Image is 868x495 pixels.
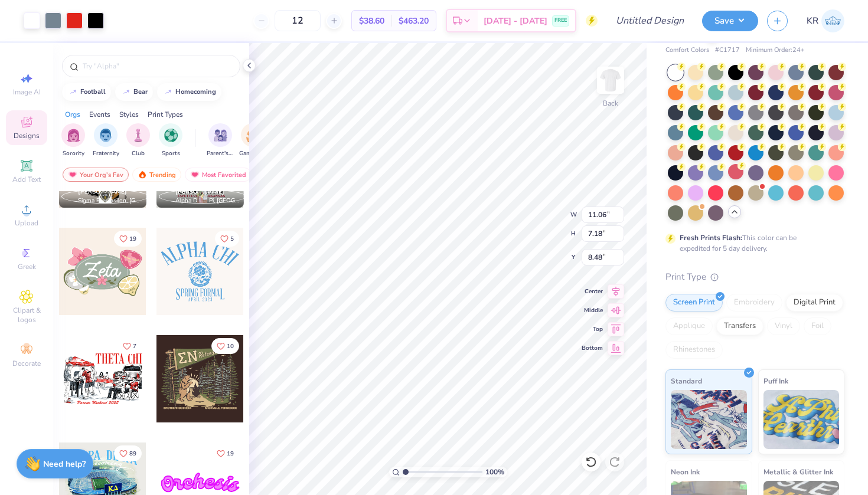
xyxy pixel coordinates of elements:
[230,236,234,242] span: 5
[239,149,266,158] span: Game Day
[159,123,182,158] button: filter button
[715,45,740,55] span: # C1717
[133,343,136,349] span: 7
[246,129,260,142] img: Game Day Image
[133,88,148,95] div: bear
[63,168,129,182] div: Your Org's Fav
[122,88,131,96] img: trend_line.gif
[485,467,504,477] span: 100 %
[61,123,85,158] div: filter for Sorority
[43,458,86,470] strong: Need help?
[821,9,844,32] img: Krisnee Rouseau
[767,317,800,335] div: Vinyl
[207,123,234,158] button: filter button
[807,14,818,28] span: KR
[763,466,833,478] span: Metallic & Glitter Ink
[746,45,805,55] span: Minimum Order: 24 +
[164,88,173,96] img: trend_line.gif
[207,123,234,158] div: filter for Parent's Weekend
[665,270,844,284] div: Print Type
[190,171,200,179] img: most_fav.gif
[215,231,239,247] button: Like
[65,109,80,120] div: Orgs
[484,15,547,27] span: [DATE] - [DATE]
[665,294,723,312] div: Screen Print
[214,129,227,142] img: Parent's Weekend Image
[93,123,119,158] button: filter button
[132,149,145,158] span: Club
[582,306,603,314] span: Middle
[78,196,142,205] span: Sigma Phi Epsilon, [GEOGRAPHIC_DATA][US_STATE]
[114,445,142,461] button: Like
[118,338,142,354] button: Like
[159,123,182,158] div: filter for Sports
[13,87,41,97] span: Image AI
[119,109,139,120] div: Styles
[671,466,700,478] span: Neon Ink
[68,171,77,179] img: most_fav.gif
[716,317,763,335] div: Transfers
[671,375,702,387] span: Standard
[185,168,252,182] div: Most Favorited
[80,88,106,95] div: football
[148,109,183,120] div: Print Types
[126,123,150,158] div: filter for Club
[175,188,224,196] span: [PERSON_NAME]
[665,317,713,335] div: Applique
[129,236,136,242] span: 19
[227,343,234,349] span: 10
[211,445,239,461] button: Like
[81,60,233,72] input: Try "Alpha"
[702,11,758,31] button: Save
[89,109,110,120] div: Events
[807,9,844,32] a: KR
[138,171,147,179] img: trending.gif
[211,338,239,354] button: Like
[93,123,119,158] div: filter for Fraternity
[68,88,78,96] img: trend_line.gif
[12,175,41,184] span: Add Text
[6,306,47,324] span: Clipart & logos
[115,83,153,101] button: bear
[207,149,234,158] span: Parent's Weekend
[763,390,840,449] img: Puff Ink
[603,98,618,109] div: Back
[126,123,150,158] button: filter button
[665,341,723,359] div: Rhinestones
[239,123,266,158] div: filter for Game Day
[78,188,127,196] span: [PERSON_NAME]
[680,232,825,254] div: This color can be expedited for 5 day delivery.
[93,149,119,158] span: Fraternity
[63,149,84,158] span: Sorority
[129,451,136,457] span: 89
[157,83,221,101] button: homecoming
[359,15,384,27] span: $38.60
[606,9,693,32] input: Untitled Design
[175,196,239,205] span: Alpha Delta Pi, [GEOGRAPHIC_DATA][US_STATE] at [GEOGRAPHIC_DATA]
[786,294,843,312] div: Digital Print
[275,10,321,31] input: – –
[763,375,788,387] span: Puff Ink
[12,359,41,368] span: Decorate
[554,17,567,25] span: FREE
[99,129,112,142] img: Fraternity Image
[239,123,266,158] button: filter button
[582,325,603,333] span: Top
[132,168,181,182] div: Trending
[680,233,742,242] strong: Fresh Prints Flash:
[164,129,178,142] img: Sports Image
[18,262,36,271] span: Greek
[599,68,622,92] img: Back
[132,129,145,142] img: Club Image
[582,344,603,352] span: Bottom
[61,123,85,158] button: filter button
[399,15,429,27] span: $463.20
[67,129,80,142] img: Sorority Image
[726,294,782,312] div: Embroidery
[62,83,111,101] button: football
[114,231,142,247] button: Like
[671,390,747,449] img: Standard
[162,149,180,158] span: Sports
[227,451,234,457] span: 19
[14,131,40,140] span: Designs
